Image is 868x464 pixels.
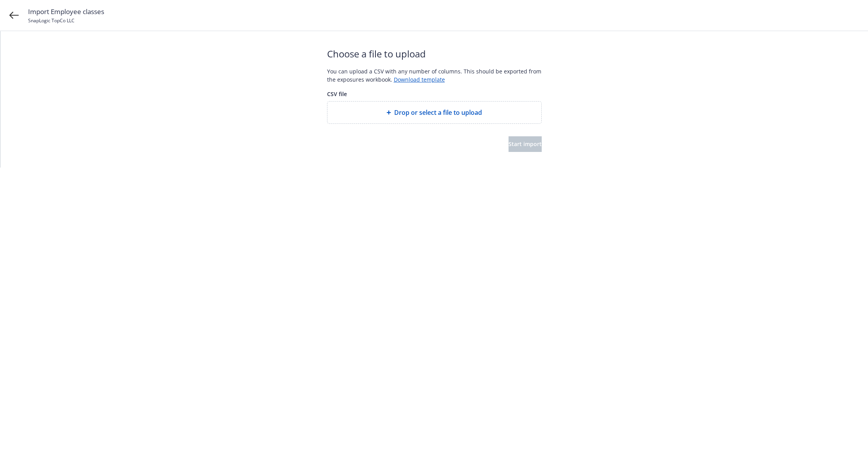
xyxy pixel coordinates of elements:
a: Download template [394,76,445,83]
span: CSV file [327,90,542,98]
button: Start import [509,136,542,152]
span: Import Employee classes [28,7,104,17]
span: Start import [509,140,542,148]
span: Choose a file to upload [327,47,542,61]
div: You can upload a CSV with any number of columns. This should be exported from the exposures workb... [327,67,542,84]
div: Drop or select a file to upload [327,101,542,124]
span: SnapLogic TopCo LLC [28,17,75,24]
span: Drop or select a file to upload [394,108,482,117]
